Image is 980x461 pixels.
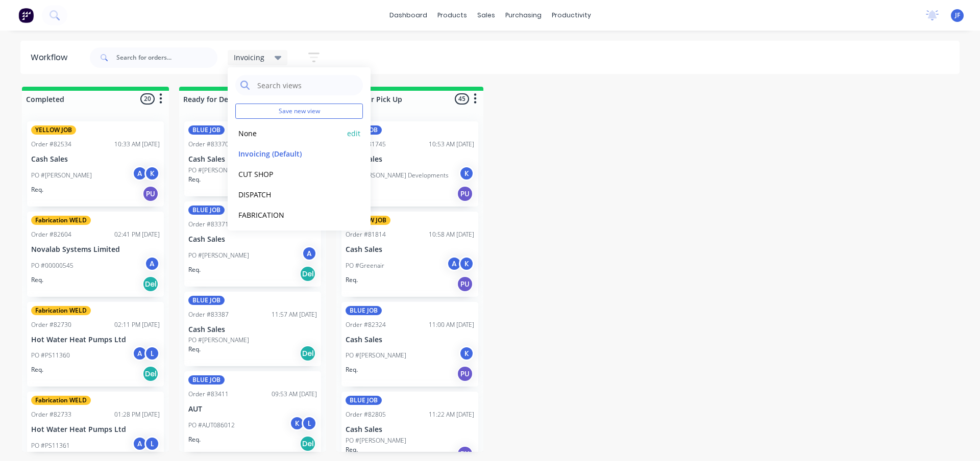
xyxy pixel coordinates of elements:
[27,121,164,207] div: YELLOW JOBOrder #8253410:33 AM [DATE]Cash SalesPO #[PERSON_NAME]AKReq.PU
[31,125,76,135] div: YELLOW JOB
[346,445,358,454] p: Req.
[272,310,317,319] div: 11:57 AM [DATE]
[31,140,71,149] div: Order #82534
[188,405,317,414] p: AUT
[114,410,160,419] div: 01:28 PM [DATE]
[188,125,225,135] div: BLUE JOB
[346,365,358,374] p: Req.
[188,251,249,260] p: PO #[PERSON_NAME]
[142,186,159,202] div: PU
[31,216,91,225] div: Fabrication WELD
[188,345,201,354] p: Req.
[27,302,164,387] div: Fabrication WELDOrder #8273002:11 PM [DATE]Hot Water Heat Pumps LtdPO #PS11360ALReq.Del
[184,371,321,456] div: BLUE JOBOrder #8341109:53 AM [DATE]AUTPO #AUT086012KLReq.Del
[302,246,317,261] div: A
[346,425,474,434] p: Cash Sales
[188,421,235,430] p: PO #AUT086012
[346,410,386,419] div: Order #82805
[31,320,71,329] div: Order #82730
[132,436,148,451] div: A
[302,416,317,431] div: L
[300,436,316,452] div: Del
[132,346,148,361] div: A
[184,292,321,367] div: BLUE JOBOrder #8338711:57 AM [DATE]Cash SalesPO #[PERSON_NAME]Req.Del
[188,175,201,184] p: Req.
[256,75,358,95] input: Search views
[346,230,386,239] div: Order #81814
[188,265,201,274] p: Req.
[429,140,474,149] div: 10:53 AM [DATE]
[188,296,225,305] div: BLUE JOB
[31,245,160,254] p: Novalab Systems Limited
[235,189,344,200] button: DISPATCH
[144,436,160,451] div: L
[114,320,160,329] div: 02:11 PM [DATE]
[144,256,160,271] div: A
[188,220,229,229] div: Order #83371
[272,390,317,399] div: 09:53 AM [DATE]
[346,245,474,254] p: Cash Sales
[188,140,229,149] div: Order #83370
[384,8,432,23] a: dashboard
[500,8,547,23] div: purchasing
[31,336,160,344] p: Hot Water Heat Pumps Ltd
[144,346,160,361] div: L
[132,166,148,181] div: A
[31,261,73,270] p: PO #00000545
[341,121,478,207] div: BLUE JOBOrder #8174510:53 AM [DATE]Cash SalesPO #[PERSON_NAME] DevelopmentsKReq.PU
[472,8,500,23] div: sales
[346,396,382,405] div: BLUE JOB
[341,212,478,297] div: YELLOW JOBOrder #8181410:58 AM [DATE]Cash SalesPO #GreenairAKReq.PU
[31,275,43,285] p: Req.
[459,256,474,271] div: K
[18,8,34,23] img: Factory
[31,155,160,164] p: Cash Sales
[432,8,472,23] div: products
[188,435,201,444] p: Req.
[188,155,317,164] p: Cash Sales
[346,155,474,164] p: Cash Sales
[235,127,344,139] button: None
[341,302,478,387] div: BLUE JOBOrder #8232411:00 AM [DATE]Cash SalesPO #[PERSON_NAME]KReq.PU
[188,390,229,399] div: Order #83411
[31,441,70,450] p: PO #PS11361
[346,436,406,445] p: PO #[PERSON_NAME]
[142,276,159,292] div: Del
[27,212,164,297] div: Fabrication WELDOrder #8260402:41 PM [DATE]Novalab Systems LimitedPO #00000545AReq.Del
[346,261,384,270] p: PO #Greenair
[347,128,360,139] button: edit
[31,396,91,405] div: Fabrication WELD
[955,11,960,20] span: JF
[235,148,344,160] button: Invoicing (Default)
[31,171,92,180] p: PO #[PERSON_NAME]
[346,306,382,315] div: BLUE JOB
[346,275,358,285] p: Req.
[31,185,43,194] p: Req.
[114,230,160,239] div: 02:41 PM [DATE]
[429,410,474,419] div: 11:22 AM [DATE]
[289,416,305,431] div: K
[235,168,344,180] button: CUT SHOP
[31,410,71,419] div: Order #82733
[188,325,317,334] p: Cash Sales
[188,235,317,244] p: Cash Sales
[116,47,217,68] input: Search for orders...
[184,121,321,196] div: BLUE JOBOrder #8337002:21 PM [DATE]Cash SalesPO #[PERSON_NAME]Req.PU
[142,366,159,382] div: Del
[429,230,474,239] div: 10:58 AM [DATE]
[300,345,316,362] div: Del
[31,351,70,360] p: PO #PS11360
[188,166,249,175] p: PO #[PERSON_NAME]
[184,201,321,287] div: BLUE JOBOrder #8337103:43 PM [DATE]Cash SalesPO #[PERSON_NAME]AReq.Del
[235,104,363,119] button: Save new view
[188,375,225,385] div: BLUE JOB
[300,266,316,282] div: Del
[346,171,449,180] p: PO #[PERSON_NAME] Developments
[457,366,473,382] div: PU
[346,351,406,360] p: PO #[PERSON_NAME]
[235,229,344,241] button: MOULDING
[429,320,474,329] div: 11:00 AM [DATE]
[31,230,71,239] div: Order #82604
[547,8,596,23] div: productivity
[31,425,160,434] p: Hot Water Heat Pumps Ltd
